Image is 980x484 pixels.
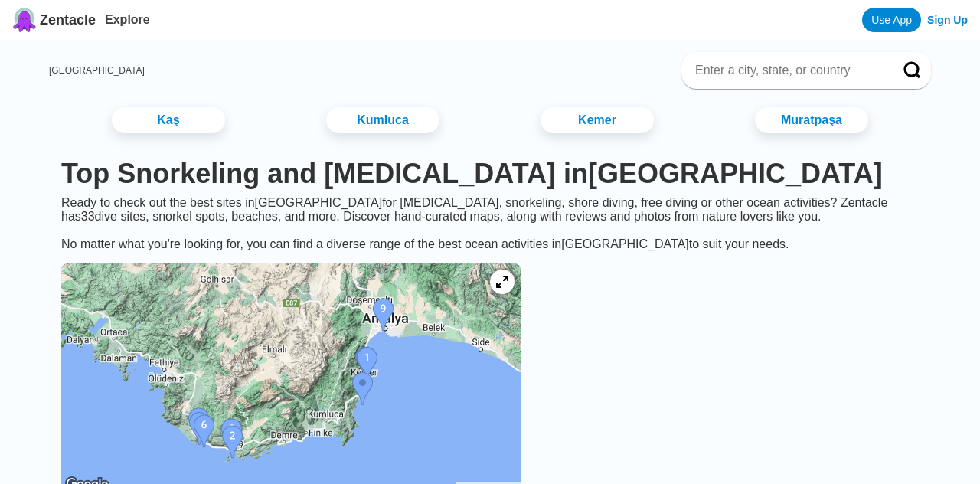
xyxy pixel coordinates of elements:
span: Zentacle [40,12,96,28]
a: Explore [105,13,150,26]
a: Zentacle logoZentacle [12,8,96,32]
a: Kaş [112,107,225,133]
div: Ready to check out the best sites in [GEOGRAPHIC_DATA] for [MEDICAL_DATA], snorkeling, shore divi... [49,196,931,251]
a: Sign Up [927,14,968,26]
img: Zentacle logo [12,8,37,32]
a: Kumluca [326,107,439,133]
h1: Top Snorkeling and [MEDICAL_DATA] in [GEOGRAPHIC_DATA] [61,158,919,190]
a: Use App [862,8,921,32]
input: Enter a city, state, or country [694,63,882,78]
a: Kemer [541,107,654,133]
a: [GEOGRAPHIC_DATA] [49,65,145,76]
a: Muratpaşa [755,107,868,133]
